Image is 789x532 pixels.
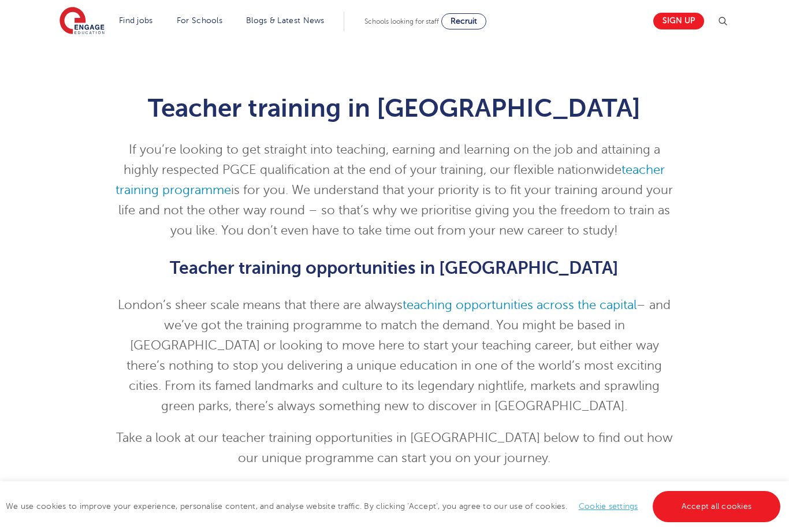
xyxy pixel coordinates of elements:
[124,143,660,177] span: If you’re looking to get straight into teaching, earning and learning on the job and attaining a ...
[579,502,638,511] a: Cookie settings
[364,17,439,25] span: Schools looking for staff
[116,431,673,465] span: Take a look at our teacher training opportunities in [GEOGRAPHIC_DATA] below to find out how our ...
[451,17,477,25] span: Recruit
[118,183,673,237] span: is for you. We understand that your priority is to fit your training around your life and not the...
[441,13,486,29] a: Recruit
[6,502,783,511] span: We use cookies to improve your experience, personalise content, and analyse website traffic. By c...
[119,16,153,25] a: Find jobs
[653,491,781,522] a: Accept all cookies
[246,16,325,25] a: Blogs & Latest News
[653,13,704,29] a: Sign up
[59,7,105,36] img: Engage Education
[403,298,637,312] a: teaching opportunities across the capital
[170,258,619,278] span: Teacher training opportunities in [GEOGRAPHIC_DATA]
[177,16,222,25] a: For Schools
[111,94,678,122] h1: Teacher training in [GEOGRAPHIC_DATA]
[118,298,671,413] span: London’s sheer scale means that there are always – and we’ve got the training programme to match ...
